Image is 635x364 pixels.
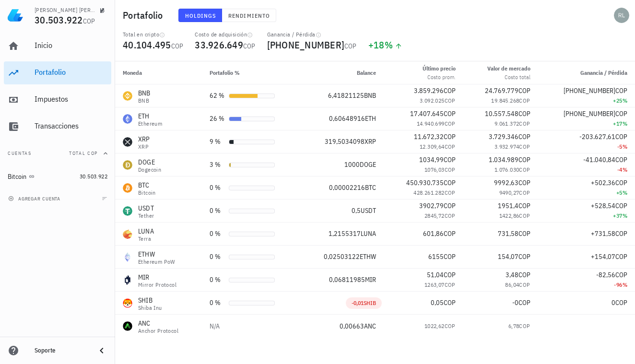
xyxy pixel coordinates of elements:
span: -82,56 [596,270,615,279]
span: COP [615,132,627,141]
span: 9490,27 [499,189,519,196]
span: 1076,03 [424,166,445,173]
div: 0 % [210,183,225,193]
span: COP [445,120,456,127]
span: Rendimiento [228,12,270,19]
div: Impuestos [35,94,107,104]
a: Inicio [4,35,111,58]
div: SHIB-icon [123,298,132,308]
h1: Portafolio [123,8,167,23]
span: Balance [357,69,376,76]
div: Último precio [423,64,456,73]
div: XRP [138,134,150,144]
span: COP [445,189,456,196]
th: Balance: Sin ordenar. Pulse para ordenar de forma ascendente. [301,61,384,84]
span: COP [171,42,184,50]
a: Portafolio [4,61,111,84]
span: 601,86 [423,229,444,238]
span: 154,07 [498,252,518,261]
span: 3902,79 [419,201,444,210]
span: 0,02503122 [324,252,360,261]
span: MIR [365,275,376,284]
div: +18 [368,40,402,50]
span: COP [519,281,530,288]
span: 9992,63 [494,178,518,187]
span: % [623,97,627,104]
span: % [623,189,627,196]
span: 10.557.548 [485,109,518,118]
span: Ganancia / Pérdida [580,69,627,76]
th: Ganancia / Pérdida: Sin ordenar. Pulse para ordenar de forma ascendente. [538,61,635,84]
span: Portafolio % [210,69,240,76]
div: XRP-icon [123,137,132,147]
a: Transacciones [4,115,111,138]
span: COP [445,281,456,288]
span: Total COP [69,150,98,156]
span: 731,58 [498,229,518,238]
div: Ganancia / Pérdida [267,31,357,38]
div: 0 % [210,298,225,308]
span: 24.769.779 [485,86,518,95]
span: COP [519,97,530,104]
span: COP [615,86,627,95]
span: 1.034.989 [489,155,518,164]
span: +731,58 [591,229,615,238]
th: Portafolio %: Sin ordenar. Pulse para ordenar de forma ascendente. [202,61,301,84]
span: 1.076.030 [494,166,519,173]
span: % [623,212,627,219]
div: SHIB [138,295,162,305]
span: 0,60648916 [329,114,365,123]
span: COP [519,166,530,173]
span: 11.672,32 [414,132,444,141]
div: ETH [138,111,162,121]
button: CuentasTotal COP [4,142,111,165]
span: % [623,143,627,150]
span: 40.104.495 [123,38,171,51]
span: COP [615,178,627,187]
span: COP [444,132,456,141]
span: COP [518,132,530,141]
span: BNB [364,91,376,100]
span: 6,41821125 [328,91,364,100]
span: 12.309,64 [420,143,445,150]
th: Moneda [115,61,202,84]
span: 1022,62 [424,322,445,329]
span: USDT [361,206,376,215]
span: DOGE [360,160,376,169]
div: ANC-icon [123,321,132,331]
span: -0 [512,298,518,307]
span: COP [444,86,456,95]
div: 0 % [210,229,225,239]
div: MIR-icon [123,275,132,285]
div: Mirror Protocol [138,282,176,288]
div: +5 [546,188,627,198]
span: 0,06811985 [329,275,365,284]
span: COP [615,298,627,307]
span: COP [615,252,627,261]
span: 1951,4 [498,201,518,210]
span: 30.503.922 [80,173,107,180]
div: LUNA [138,226,154,236]
span: +154,07 [591,252,615,261]
span: % [623,166,627,173]
span: COP [444,155,456,164]
span: SHIB [364,299,376,306]
div: LUNA-icon [123,229,132,239]
div: -96 [546,280,627,290]
span: 450.930.735 [406,178,444,187]
div: Shiba Inu [138,305,162,311]
span: COP [518,201,530,210]
span: COP [243,42,256,50]
div: Bitcoin [138,190,156,196]
div: 62 % [210,91,225,101]
button: agregar cuenta [6,194,65,203]
div: Inicio [35,41,107,50]
span: 0,00002216 [329,183,365,192]
div: BTC [138,180,156,190]
span: XRP [365,137,376,146]
div: [PERSON_NAME] [PERSON_NAME] [35,6,96,14]
span: 0 [611,298,615,307]
span: 17.407.645 [410,109,444,118]
div: MIR [138,272,176,282]
div: Ethereum PoW [138,259,176,265]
